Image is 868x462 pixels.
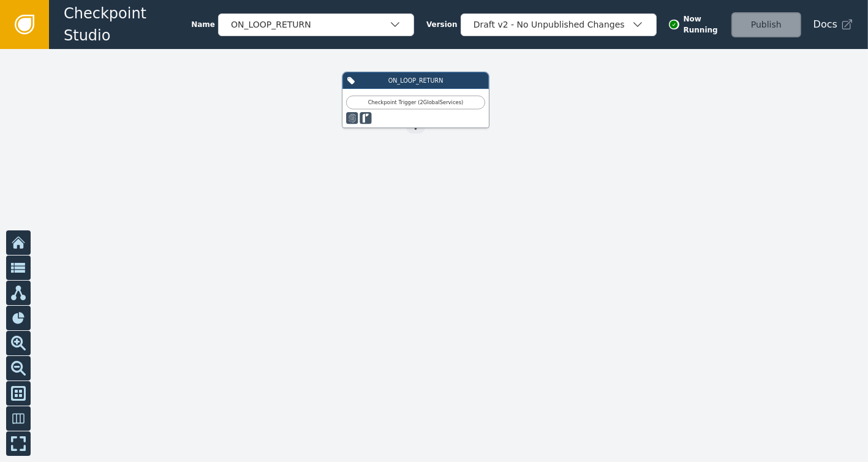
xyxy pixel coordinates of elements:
[64,2,191,47] span: Checkpoint Studio
[813,17,837,32] span: Docs
[461,13,657,36] button: Draft v2 - No Unpublished Changes
[359,76,472,85] div: ON_LOOP_RETURN
[426,19,458,30] span: Version
[231,18,389,31] div: ON_LOOP_RETURN
[218,13,414,36] button: ON_LOOP_RETURN
[191,19,215,30] span: Name
[684,13,722,36] span: Now Running
[351,99,480,107] div: Checkpoint Trigger ( 2 Global Services )
[813,17,853,32] a: Docs
[474,18,632,31] div: Draft v2 - No Unpublished Changes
